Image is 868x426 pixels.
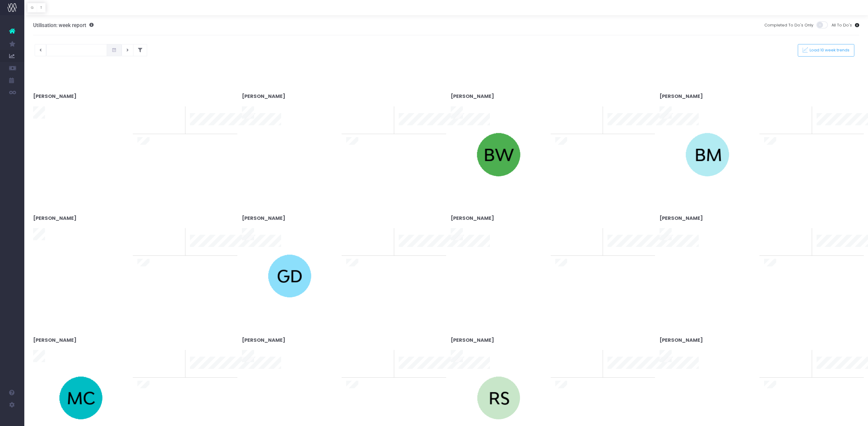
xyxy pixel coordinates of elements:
[33,337,77,344] strong: [PERSON_NAME]
[660,337,703,344] strong: [PERSON_NAME]
[399,371,426,377] span: 10 week trend
[451,215,494,222] strong: [PERSON_NAME]
[555,356,580,362] span: To last week
[817,371,844,377] span: 10 week trend
[797,228,807,238] span: 0%
[588,228,598,238] span: 0%
[764,234,789,240] span: To last week
[451,337,494,344] strong: [PERSON_NAME]
[399,249,426,255] span: 10 week trend
[242,215,285,222] strong: [PERSON_NAME]
[808,48,850,53] span: Load 10 week trends
[832,22,852,28] span: All To Do's
[451,93,494,100] strong: [PERSON_NAME]
[170,228,181,238] span: 0%
[764,356,789,362] span: To last week
[588,350,598,360] span: 0%
[608,371,635,377] span: 10 week trend
[170,350,181,360] span: 0%
[170,106,181,116] span: 0%
[33,215,77,222] strong: [PERSON_NAME]
[33,22,94,28] h3: Utilisation: week report
[27,3,46,12] div: Vertical button group
[33,93,77,100] strong: [PERSON_NAME]
[555,112,580,118] span: To last week
[555,234,580,240] span: To last week
[346,234,371,240] span: To last week
[588,106,598,116] span: 0%
[379,228,389,238] span: 0%
[797,350,807,360] span: 0%
[379,106,389,116] span: 0%
[798,44,854,57] button: Load 10 week trends
[37,3,46,12] button: T
[137,356,162,362] span: To last week
[797,106,807,116] span: 0%
[8,414,17,423] img: images/default_profile_image.png
[817,127,844,133] span: 10 week trend
[190,249,217,255] span: 10 week trend
[764,112,789,118] span: To last week
[242,93,285,100] strong: [PERSON_NAME]
[399,127,426,133] span: 10 week trend
[608,249,635,255] span: 10 week trend
[346,356,371,362] span: To last week
[137,234,162,240] span: To last week
[379,350,389,360] span: 0%
[764,22,813,28] span: Completed To Do's Only
[190,371,217,377] span: 10 week trend
[137,112,162,118] span: To last week
[660,93,703,100] strong: [PERSON_NAME]
[27,3,37,12] button: G
[608,127,635,133] span: 10 week trend
[817,249,844,255] span: 10 week trend
[660,215,703,222] strong: [PERSON_NAME]
[346,112,371,118] span: To last week
[242,337,285,344] strong: [PERSON_NAME]
[190,127,217,133] span: 10 week trend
